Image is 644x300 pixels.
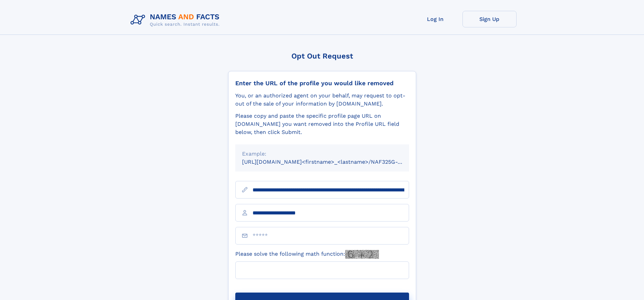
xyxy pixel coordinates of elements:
[462,11,517,27] a: Sign Up
[242,159,422,165] small: [URL][DOMAIN_NAME]<firstname>_<lastname>/NAF325G-xxxxxxxx
[242,150,402,158] div: Example:
[408,11,462,27] a: Log In
[235,79,409,87] div: Enter the URL of the profile you would like removed
[235,250,379,259] label: Please solve the following math function:
[228,52,416,60] div: Opt Out Request
[235,92,409,108] div: You, or an authorized agent on your behalf, may request to opt-out of the sale of your informatio...
[128,11,225,29] img: Logo Names and Facts
[235,112,409,136] div: Please copy and paste the specific profile page URL on [DOMAIN_NAME] you want removed into the Pr...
